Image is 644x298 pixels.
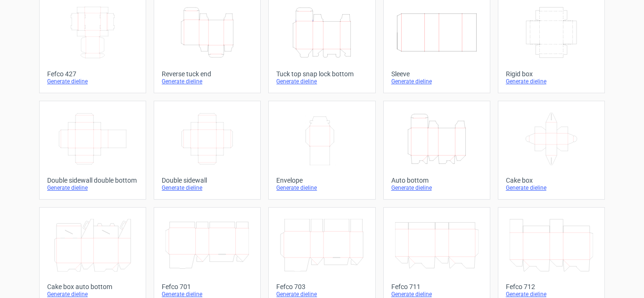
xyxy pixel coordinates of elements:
div: Fefco 701 [162,283,253,290]
a: Double sidewallGenerate dieline [154,101,261,200]
div: Cake box auto bottom [47,283,138,290]
div: Rigid box [506,70,597,78]
div: Auto bottom [391,177,482,184]
div: Double sidewall [162,177,253,184]
div: Envelope [276,177,367,184]
div: Generate dieline [276,290,367,298]
a: Auto bottomGenerate dieline [383,101,490,200]
div: Generate dieline [391,78,482,85]
div: Double sidewall double bottom [47,177,138,184]
a: Double sidewall double bottomGenerate dieline [39,101,146,200]
div: Fefco 703 [276,283,367,290]
div: Generate dieline [506,78,597,85]
div: Fefco 711 [391,283,482,290]
div: Generate dieline [506,184,597,192]
div: Sleeve [391,70,482,78]
a: Cake boxGenerate dieline [498,101,605,200]
div: Generate dieline [276,78,367,85]
div: Generate dieline [162,78,253,85]
div: Generate dieline [47,78,138,85]
div: Cake box [506,177,597,184]
div: Generate dieline [391,290,482,298]
div: Fefco 427 [47,70,138,78]
div: Generate dieline [162,184,253,192]
div: Generate dieline [506,290,597,298]
div: Tuck top snap lock bottom [276,70,367,78]
div: Generate dieline [391,184,482,192]
div: Fefco 712 [506,283,597,290]
div: Generate dieline [47,184,138,192]
div: Generate dieline [276,184,367,192]
a: EnvelopeGenerate dieline [268,101,375,200]
div: Generate dieline [47,290,138,298]
div: Generate dieline [162,290,253,298]
div: Reverse tuck end [162,70,253,78]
